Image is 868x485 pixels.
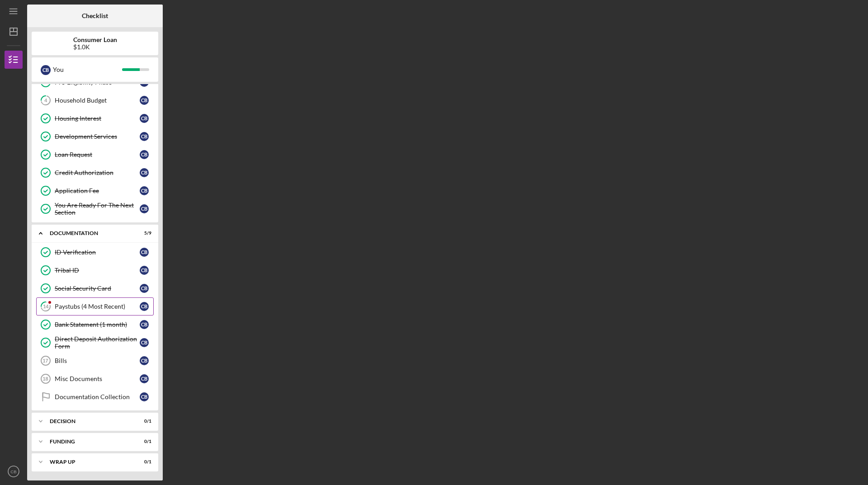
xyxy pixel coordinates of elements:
div: 0 / 1 [135,459,151,465]
a: Tribal IDCB [36,261,154,279]
div: Housing Interest [55,115,140,122]
a: 18Misc DocumentsCB [36,370,154,388]
div: Documentation Collection [55,393,140,400]
div: $1.0K [73,43,117,51]
a: Loan RequestCB [36,146,154,164]
a: Development ServicesCB [36,127,154,146]
a: You Are Ready For The Next SectionCB [36,200,154,218]
div: Loan Request [55,151,140,158]
tspan: 18 [42,376,48,381]
button: CB [5,462,23,480]
div: ID Verification [55,249,140,256]
div: C B [41,65,51,75]
a: Application FeeCB [36,182,154,200]
div: C B [140,168,149,177]
div: C B [140,96,149,105]
div: C B [140,204,149,213]
div: 0 / 1 [135,419,151,424]
div: Funding [50,439,129,444]
a: 4Household BudgetCB [36,91,154,109]
b: Checklist [82,12,108,19]
div: C B [140,374,149,383]
div: Application Fee [55,187,140,194]
a: Housing InterestCB [36,109,154,127]
div: Bank Statement (1 month) [55,321,140,328]
a: Credit AuthorizationCB [36,164,154,182]
div: You Are Ready For The Next Section [55,202,140,216]
div: Paystubs (4 Most Recent) [55,303,140,310]
div: C B [140,392,149,401]
div: C B [140,320,149,329]
div: C B [140,284,149,293]
tspan: 17 [42,358,48,363]
a: Social Security CardCB [36,279,154,297]
b: Consumer Loan [73,36,117,43]
div: Documentation [50,231,129,236]
a: Bank Statement (1 month)CB [36,315,154,334]
div: C B [140,266,149,275]
div: Social Security Card [55,285,140,292]
a: ID VerificationCB [36,243,154,261]
div: C B [140,248,149,257]
div: Credit Authorization [55,169,140,176]
div: 0 / 1 [135,439,151,444]
text: CB [10,469,16,474]
div: C B [140,114,149,123]
div: C B [140,150,149,159]
a: 14Paystubs (4 Most Recent)CB [36,297,154,315]
tspan: 4 [44,98,47,104]
div: C B [140,132,149,141]
div: Direct Deposit Authorization Form [55,335,140,350]
div: C B [140,302,149,311]
a: Documentation CollectionCB [36,388,154,406]
div: Development Services [55,133,140,140]
div: C B [140,186,149,195]
div: Household Budget [55,97,140,104]
a: Direct Deposit Authorization FormCB [36,334,154,352]
div: 5 / 9 [135,231,151,236]
div: Misc Documents [55,375,140,382]
tspan: 14 [43,304,49,310]
div: Decision [50,419,129,424]
div: Wrap up [50,459,129,465]
a: 17BillsCB [36,352,154,370]
div: Tribal ID [55,267,140,274]
div: Bills [55,357,140,364]
div: C B [140,338,149,347]
div: You [53,62,122,77]
div: C B [140,356,149,365]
